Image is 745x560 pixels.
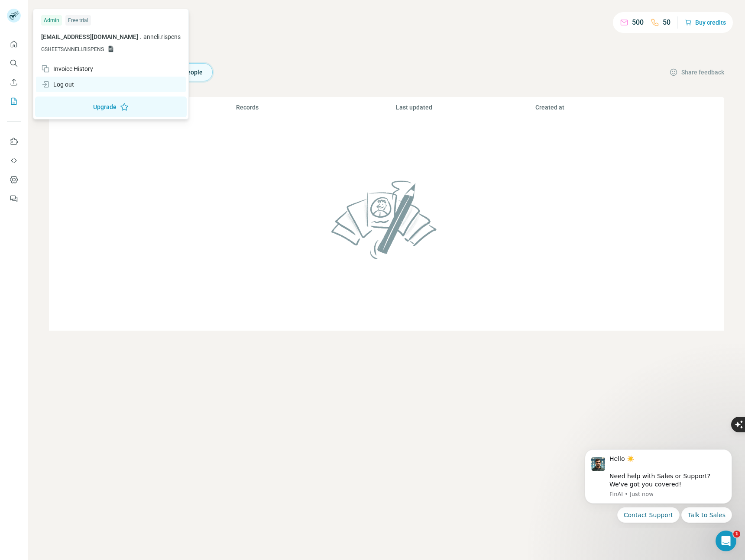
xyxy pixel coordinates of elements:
p: Records [236,103,395,112]
button: Search [7,55,21,71]
button: Quick start [7,36,21,52]
img: No lists found [328,173,446,266]
button: Upgrade [35,97,187,117]
button: Feedback [7,191,21,206]
p: 50 [663,17,670,28]
span: 1 [733,531,740,537]
p: Last updated [396,103,534,112]
button: Use Surfe API [7,153,21,168]
div: Admin [41,15,62,26]
span: anneli.rispens [143,33,181,40]
button: Use Surfe on LinkedIn [7,134,21,149]
iframe: Intercom live chat [716,531,736,551]
button: Dashboard [7,172,21,187]
span: People [183,68,204,77]
iframe: Intercom notifications message [572,441,745,528]
div: Invoice History [41,64,93,73]
span: GSHEETSANNELI.RISPENS [41,45,104,53]
span: . [140,33,142,40]
button: Enrich CSV [7,74,21,90]
p: 500 [632,17,644,28]
button: Share feedback [669,68,724,77]
p: Created at [535,103,674,112]
div: Log out [41,80,74,89]
div: Free trial [65,15,91,26]
span: [EMAIL_ADDRESS][DOMAIN_NAME] [41,33,138,40]
button: My lists [7,93,21,109]
button: Buy credits [685,16,726,29]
